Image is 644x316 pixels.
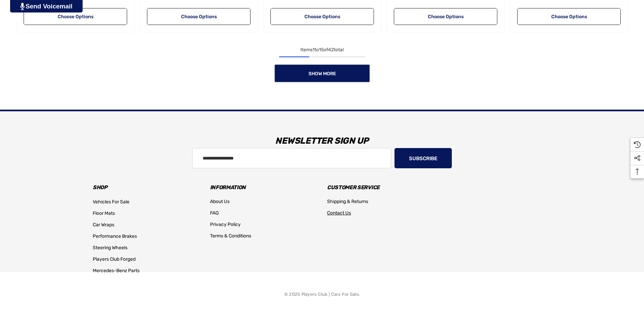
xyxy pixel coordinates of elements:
a: Choose Options [147,8,251,25]
a: Floor Mats [93,208,115,219]
span: Players Club Forged [93,256,136,262]
h3: Customer Service [327,183,434,192]
img: PjwhLS0gR2VuZXJhdG9yOiBHcmF2aXQuaW8gLS0+PHN2ZyB4bWxucz0iaHR0cDovL3d3dy53My5vcmcvMjAwMC9zdmciIHhtb... [20,3,25,10]
a: Choose Options [394,8,497,25]
span: Show More [308,71,336,77]
p: © 2025 Players Club | Cars For Sale. [284,290,360,299]
a: Players Club Forged [93,254,136,265]
a: FAQ [210,207,218,219]
h3: Information [210,183,317,192]
a: Steering Wheels [93,242,127,254]
span: Shipping & Returns [327,199,368,204]
a: Mercedes-Benz Parts [93,265,140,277]
span: Terms & Conditions [210,233,251,239]
a: Terms & Conditions [210,230,251,242]
span: About Us [210,199,230,204]
span: Mercedes-Benz Parts [93,268,140,274]
a: Vehicles For Sale [93,196,129,208]
span: 42 [328,47,334,53]
span: Vehicles For Sale [93,199,129,205]
a: Privacy Policy [210,219,241,230]
a: Performance Brakes [93,231,137,242]
h3: Shop [93,183,200,192]
svg: Social Media [634,155,641,162]
button: Subscribe [394,148,452,168]
a: Choose Options [270,8,374,25]
a: Shipping & Returns [327,196,368,207]
span: FAQ [210,210,218,216]
span: Floor Mats [93,210,115,216]
span: Privacy Policy [210,222,241,227]
span: 1 [313,47,315,53]
span: Performance Brakes [93,233,137,239]
svg: Recently Viewed [634,141,641,148]
iframe: Tidio Chat [609,272,641,304]
span: Contact Us [327,210,351,216]
span: Car Wraps [93,222,114,228]
span: 15 [319,47,324,53]
a: Show More [274,64,370,83]
div: Items to of total [13,46,631,54]
a: Choose Options [517,8,621,25]
span: Steering Wheels [93,245,127,251]
a: Contact Us [327,207,351,219]
a: Car Wraps [93,219,114,231]
nav: pagination [13,46,631,83]
a: About Us [210,196,230,207]
h3: Newsletter Sign Up [88,131,556,151]
svg: Top [631,168,644,175]
a: Choose Options [24,8,127,25]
